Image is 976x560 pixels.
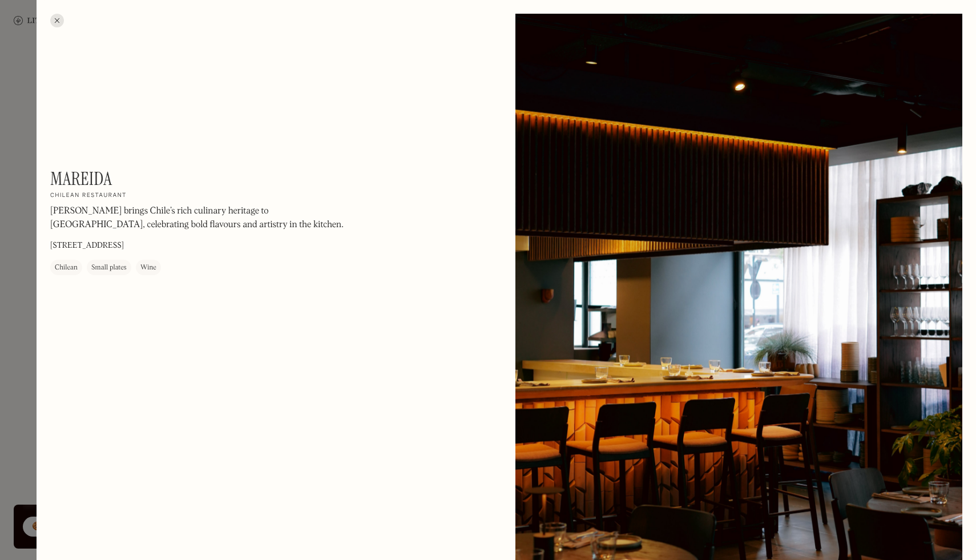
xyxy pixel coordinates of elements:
p: [PERSON_NAME] brings Chile’s rich culinary heritage to [GEOGRAPHIC_DATA], celebrating bold flavou... [50,205,358,232]
h2: Chilean restaurant [50,192,127,200]
div: Wine [140,263,156,274]
h1: Mareida [50,168,112,190]
div: Small plates [91,263,127,274]
p: [STREET_ADDRESS] [50,240,124,252]
div: Chilean [55,263,78,274]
